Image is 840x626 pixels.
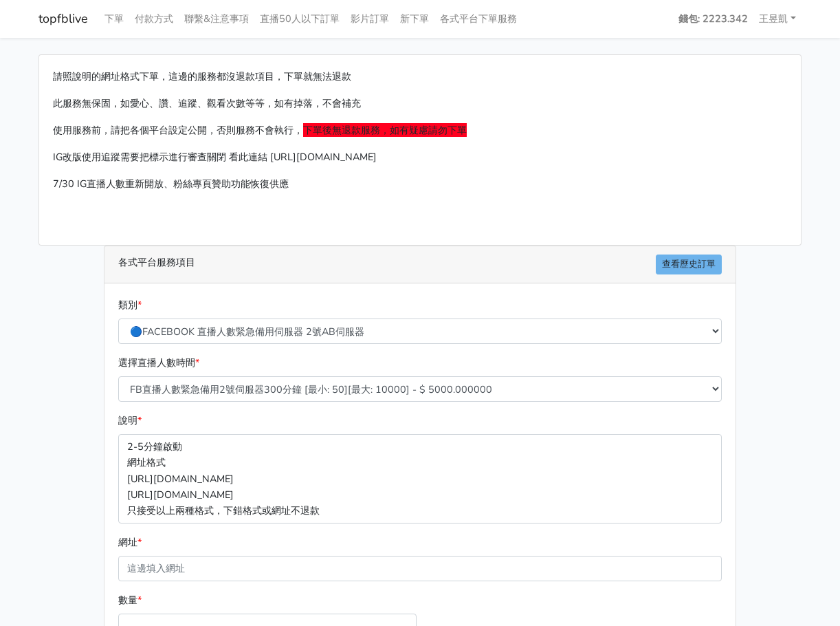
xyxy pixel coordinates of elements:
[53,122,787,138] p: 使用服務前，請把各個平台設定公開，否則服務不會執行，
[118,592,142,608] label: 數量
[303,123,467,137] span: 下單後無退款服務，如有疑慮請勿下單
[38,6,88,32] a: topfblive
[129,6,179,32] a: 付款方式
[53,149,787,165] p: IG改版使用追蹤需要把標示進行審查關閉 看此連結 [URL][DOMAIN_NAME]
[53,69,787,85] p: 請照說明的網址格式下單，這邊的服務都沒退款項目，下單就無法退款
[678,12,748,25] strong: 錢包: 2223.342
[345,6,395,32] a: 影片訂單
[434,6,522,32] a: 各式平台下單服務
[179,6,254,32] a: 聯繫&注意事項
[118,413,142,429] label: 說明
[118,355,199,371] label: 選擇直播人數時間
[118,434,722,523] p: 2-5分鐘啟動 網址格式 [URL][DOMAIN_NAME] [URL][DOMAIN_NAME] 只接受以上兩種格式，下錯格式或網址不退款
[254,6,345,32] a: 直播50人以下訂單
[53,96,787,111] p: 此服務無保固，如愛心、讚、追蹤、觀看次數等等，如有掉落，不會補充
[118,535,142,550] label: 網址
[118,556,722,581] input: 這邊填入網址
[53,176,787,192] p: 7/30 IG直播人數重新開放、粉絲專頁贊助功能恢復供應
[99,6,129,32] a: 下單
[104,246,736,283] div: 各式平台服務項目
[656,255,722,274] a: 查看歷史訂單
[395,6,434,32] a: 新下單
[118,297,142,313] label: 類別
[673,6,753,32] a: 錢包: 2223.342
[753,6,802,32] a: 王昱凱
